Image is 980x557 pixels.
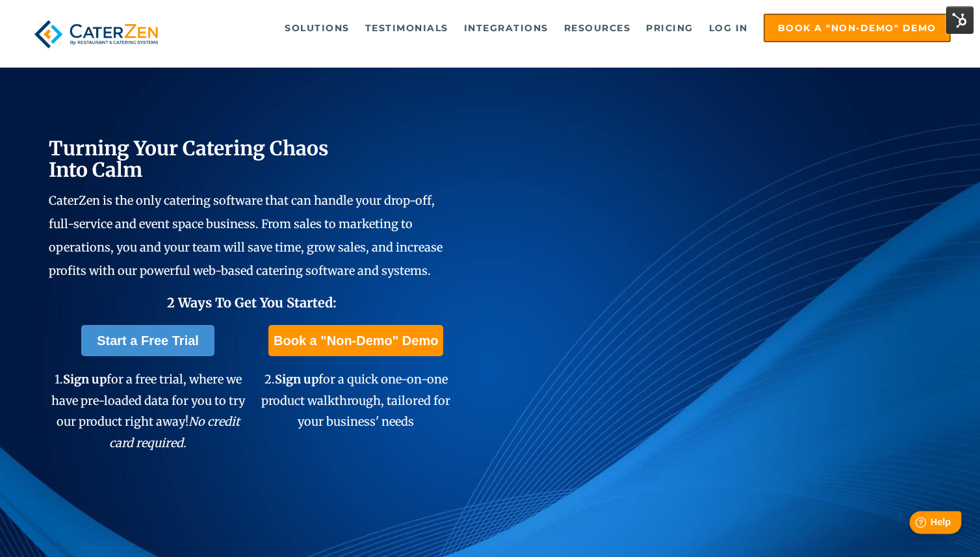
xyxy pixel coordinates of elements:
span: Sign up [63,372,107,387]
span: CaterZen is the only catering software that can handle your drop-off, full-service and event spac... [49,193,443,278]
a: Integrations [458,15,555,41]
a: Resources [558,15,638,41]
a: Book a "Non-Demo" Demo [268,325,443,356]
iframe: Help widget launcher [864,506,966,543]
a: Start a Free Trial [81,325,214,356]
a: Book a "Non-Demo" Demo [764,14,951,42]
span: Sign up [275,372,318,387]
img: HubSpot Tools Menu Toggle [946,6,974,34]
span: 1. for a free trial, where we have pre-loaded data for you to try our product right away! [51,372,245,450]
a: Pricing [639,15,700,41]
span: 2. for a quick one-on-one product walkthrough, tailored for your business' needs [261,372,450,429]
div: Navigation Menu [187,14,951,42]
span: 2 Ways To Get You Started: [167,294,337,311]
a: Testimonials [359,15,455,41]
a: Solutions [278,15,356,41]
span: Turning Your Catering Chaos Into Calm [49,136,329,182]
a: Log in [703,15,754,41]
em: No credit card required. [109,414,240,450]
img: caterzen [29,14,163,55]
